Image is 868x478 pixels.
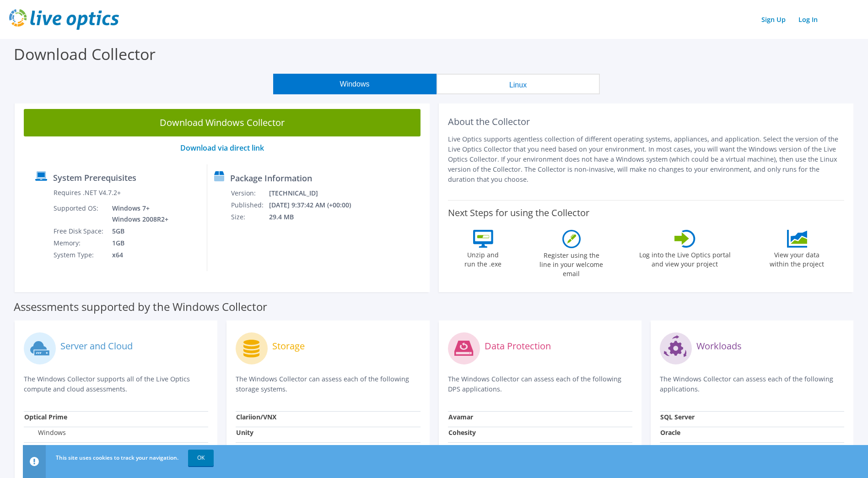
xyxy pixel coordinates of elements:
td: 1GB [105,237,170,249]
p: The Windows Collector supports all of the Live Optics compute and cloud assessments. [24,374,208,394]
label: Requires .NET V4.7.2+ [54,188,121,197]
td: System Type: [53,249,105,261]
label: Storage [272,342,305,351]
p: The Windows Collector can assess each of the following DPS applications. [448,374,632,394]
strong: Avamar [448,413,473,421]
td: Memory: [53,237,105,249]
label: Register using the line in your welcome email [537,248,606,278]
td: Size: [231,211,269,223]
label: Package Information [230,174,312,183]
strong: Oracle [660,428,680,437]
a: Download Windows Collector [24,109,421,136]
strong: PowerStore [236,444,273,452]
label: Workloads [696,342,742,351]
strong: SQL Server [660,413,695,421]
p: Live Optics supports agentless collection of different operating systems, appliances, and applica... [448,134,845,185]
img: live_optics_svg.svg [9,9,119,30]
h2: About the Collector [448,116,845,127]
label: Download Collector [14,43,156,65]
span: This site uses cookies to track your navigation. [56,454,178,462]
td: [TECHNICAL_ID] [269,187,363,199]
label: Log into the Live Optics portal and view your project [639,248,731,269]
button: Windows [273,74,437,94]
button: Linux [437,74,600,94]
td: Supported OS: [53,202,105,225]
a: Download via direct link [180,143,264,153]
td: [DATE] 9:37:42 AM (+00:00) [269,199,363,211]
td: Free Disk Space: [53,225,105,237]
strong: Clariion/VNX [236,413,276,421]
label: Linux [24,444,54,453]
a: OK [188,450,214,466]
a: Log In [794,13,822,26]
td: 5GB [105,225,170,237]
td: 29.4 MB [269,211,363,223]
strong: Cohesity [448,428,476,437]
label: Next Steps for using the Collector [448,207,589,218]
p: The Windows Collector can assess each of the following storage systems. [236,374,420,394]
label: Server and Cloud [60,342,133,351]
td: Windows 7+ Windows 2008R2+ [105,202,170,225]
p: The Windows Collector can assess each of the following applications. [660,374,844,394]
strong: CommVault [448,444,486,452]
label: Data Protection [485,342,551,351]
td: x64 [105,249,170,261]
a: Sign Up [757,13,790,26]
td: Version: [231,187,269,199]
strong: Optical Prime [24,413,67,421]
label: View your data within the project [764,248,830,269]
label: System Prerequisites [53,173,136,182]
td: Published: [231,199,269,211]
label: Unzip and run the .exe [462,248,504,269]
label: Windows [24,428,66,437]
strong: Unity [236,428,253,437]
label: Assessments supported by the Windows Collector [14,302,267,311]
